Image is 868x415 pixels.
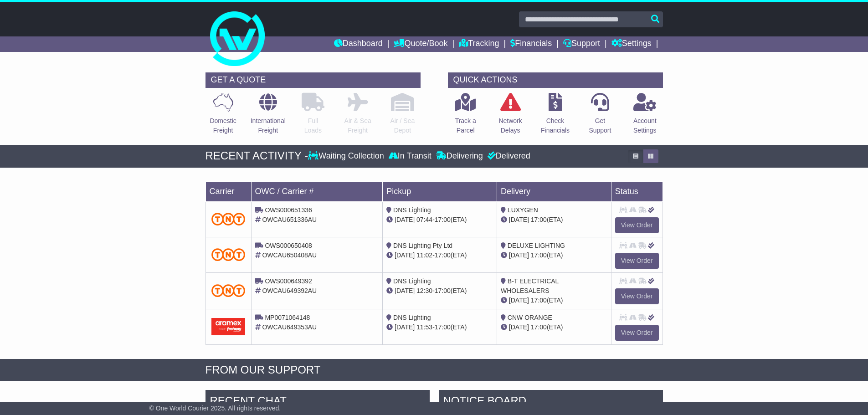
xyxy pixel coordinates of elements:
[210,116,236,135] p: Domestic Freight
[498,116,522,135] p: Network Delays
[416,216,432,223] span: 07:44
[531,297,547,304] span: 17:00
[395,287,415,294] span: [DATE]
[262,251,317,259] span: OWCAU650408AU
[393,242,452,249] span: DNS Lighting Pty Ltd
[265,242,312,249] span: OWS000650408
[395,323,415,331] span: [DATE]
[344,116,371,135] p: Air & Sea Freight
[615,253,659,269] a: View Order
[455,116,476,135] p: Track a Parcel
[205,390,430,415] div: RECENT CHAT
[262,216,317,223] span: OWCAU651336AU
[485,151,530,161] div: Delivered
[509,323,529,331] span: [DATE]
[205,364,663,377] div: FROM OUR SUPPORT
[302,116,324,135] p: Full Loads
[416,251,432,259] span: 11:02
[531,251,547,259] span: 17:00
[395,216,415,223] span: [DATE]
[531,216,547,223] span: 17:00
[386,151,434,161] div: In Transit
[251,116,286,135] p: International Freight
[416,287,432,294] span: 12:30
[509,216,529,223] span: [DATE]
[416,323,432,331] span: 11:53
[265,277,312,285] span: OWS000649392
[393,314,431,321] span: DNS Lighting
[393,206,431,214] span: DNS Lighting
[455,92,477,140] a: Track aParcel
[615,217,659,233] a: View Order
[149,405,281,412] span: © One World Courier 2025. All rights reserved.
[508,242,565,249] span: DELUXE LIGHTING
[383,181,497,201] td: Pickup
[386,323,493,332] div: - (ETA)
[211,213,246,225] img: TNT_Domestic.png
[615,325,659,341] a: View Order
[435,287,451,294] span: 17:00
[448,72,663,88] div: QUICK ACTIONS
[588,92,611,140] a: GetSupport
[510,36,552,52] a: Financials
[435,251,451,259] span: 17:00
[633,116,657,135] p: Account Settings
[611,181,663,201] td: Status
[434,151,485,161] div: Delivering
[262,323,317,331] span: OWCAU649353AU
[501,277,559,294] span: B-T ELECTRICAL WHOLESALERS
[540,92,570,140] a: CheckFinancials
[531,323,547,331] span: 17:00
[497,181,611,201] td: Delivery
[509,251,529,259] span: [DATE]
[209,92,236,140] a: DomesticFreight
[501,296,607,305] div: (ETA)
[509,297,529,304] span: [DATE]
[439,390,663,415] div: NOTICE BOARD
[262,287,317,294] span: OWCAU649392AU
[395,251,415,259] span: [DATE]
[435,323,451,331] span: 17:00
[205,72,421,88] div: GET A QUOTE
[459,36,499,52] a: Tracking
[386,286,493,296] div: - (ETA)
[611,36,652,52] a: Settings
[390,116,415,135] p: Air / Sea Depot
[508,206,538,214] span: LUXYGEN
[251,181,383,201] td: OWC / Carrier #
[501,215,607,225] div: (ETA)
[386,215,493,225] div: - (ETA)
[386,251,493,260] div: - (ETA)
[334,36,383,52] a: Dashboard
[265,206,312,214] span: OWS000651336
[615,288,659,304] a: View Order
[435,216,451,223] span: 17:00
[308,151,386,161] div: Waiting Collection
[508,314,552,321] span: CNW ORANGE
[211,318,246,335] img: Aramex.png
[498,92,522,140] a: NetworkDelays
[563,36,600,52] a: Support
[265,314,310,321] span: MP0071064148
[205,181,251,201] td: Carrier
[394,36,447,52] a: Quote/Book
[393,277,431,285] span: DNS Lighting
[205,149,308,163] div: RECENT ACTIVITY -
[501,251,607,260] div: (ETA)
[541,116,570,135] p: Check Financials
[250,92,286,140] a: InternationalFreight
[501,323,607,332] div: (ETA)
[633,92,657,140] a: AccountSettings
[211,248,246,261] img: TNT_Domestic.png
[211,284,246,297] img: TNT_Domestic.png
[589,116,611,135] p: Get Support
